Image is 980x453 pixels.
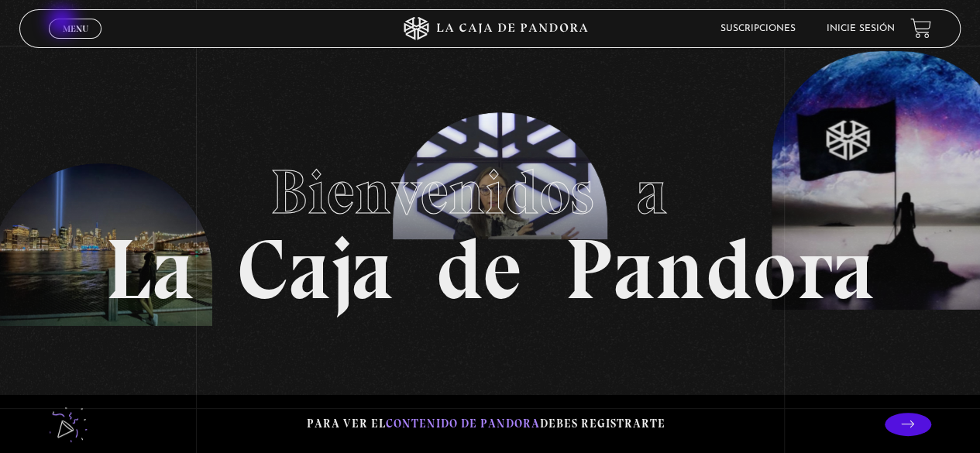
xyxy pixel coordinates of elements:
h1: La Caja de Pandora [105,142,875,312]
a: Suscripciones [720,24,796,33]
span: Cerrar [57,36,94,47]
a: View your shopping cart [910,18,931,39]
span: Bienvenidos a [270,155,710,229]
p: Para ver el debes registrarte [307,414,665,434]
a: Inicie sesión [827,24,895,33]
span: contenido de Pandora [386,417,540,431]
span: Menu [63,24,88,33]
